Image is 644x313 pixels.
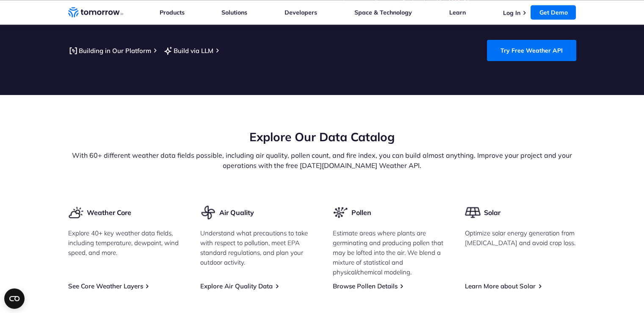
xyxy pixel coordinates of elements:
[4,288,25,309] button: Open CMP widget
[285,8,317,16] a: Developers
[163,45,213,56] a: Build via LLM
[68,45,151,56] a: Building in Our Platform
[87,208,131,217] h3: Weather Core
[68,282,143,290] a: See Core Weather Layers
[354,8,412,16] a: Space & Technology
[351,208,371,217] h3: Pollen
[68,150,576,170] p: With 60+ different weather data fields possible, including air quality, pollen count, and fire in...
[221,8,247,16] a: Solutions
[68,6,123,19] a: Home link
[487,40,576,61] a: Try Free Weather API
[333,282,398,290] a: Browse Pollen Details
[531,5,576,20] a: Get Demo
[200,282,273,290] a: Explore Air Quality Data
[219,208,254,217] h3: Air Quality
[465,228,576,248] p: Optimize solar energy generation from [MEDICAL_DATA] and avoid crop loss.
[68,228,180,257] p: Explore 40+ key weather data fields, including temperature, dewpoint, wind speed, and more.
[503,9,520,17] a: Log In
[68,129,576,145] h2: Explore Our Data Catalog
[465,282,536,290] a: Learn More about Solar
[200,228,312,267] p: Understand what precautions to take with respect to pollution, meet EPA standard regulations, and...
[484,208,500,217] h3: Solar
[333,228,444,277] p: Estimate areas where plants are germinating and producing pollen that may be lofted into the air....
[449,8,466,16] a: Learn
[160,8,185,16] a: Products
